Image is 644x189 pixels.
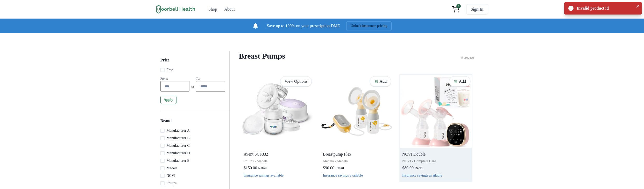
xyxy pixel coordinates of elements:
[321,75,392,148] img: 2vnt52g63qt3yfozssusts2vre3h
[167,143,190,148] p: Manufacturer C
[167,173,175,178] p: NCVI
[402,158,470,164] p: NCVI - Complete Care
[244,165,257,171] p: $150.00
[323,173,363,178] button: Insurance savings available
[449,76,470,87] button: Add
[167,150,190,156] p: Manufacturer D
[160,58,225,67] h5: Price
[242,75,313,148] img: ufvrcca7i9oqllexxt4k3sv2gmdq
[224,6,235,12] div: About
[167,180,177,186] p: Philips
[239,51,462,61] h4: Breast Pumps
[244,158,311,164] p: Philips - Medela
[459,79,466,84] p: Add
[346,21,392,31] button: Unlock insurance pricing
[402,165,414,171] p: $80.00
[167,135,190,141] p: Manufacturer B
[323,158,390,164] p: Medela - Medela
[456,4,461,8] span: 0
[242,75,313,181] a: Avent SCF332Philips - Medela$150.00RetailInsurance savings available
[280,76,312,87] a: View Options
[221,4,238,15] a: About
[167,165,178,171] p: Medela
[400,75,472,181] a: NCVI DoubleNCVI - Complete Care$80.00RetailInsurance savings available
[258,165,267,171] p: Retail
[267,23,340,29] p: Save up to 100% on your prescription DME
[400,75,472,148] img: mqpyhuci4vh251upcefz92eoqel6
[206,4,220,15] a: Shop
[209,6,217,12] div: Shop
[167,128,190,133] p: Manufacturer A
[160,77,189,81] div: From:
[415,165,423,171] p: Retail
[370,76,391,87] button: Add
[335,165,344,171] p: Retail
[461,55,474,60] p: 9 products
[402,173,442,178] button: Insurance savings available
[466,4,488,15] a: Sign In
[323,165,334,171] p: $90.00
[635,3,641,9] button: Close
[323,151,390,157] p: Breastpump Flex
[577,5,632,11] div: Invalid product id
[244,151,311,157] p: Avent SCF332
[167,158,189,163] p: Manufacturer E
[167,67,173,73] p: Free
[192,85,194,92] p: to
[160,118,225,128] h5: Brand
[244,173,284,178] button: Insurance savings available
[160,96,177,104] button: Apply
[402,151,470,157] p: NCVI Double
[379,79,387,84] p: Add
[450,4,462,15] a: View cart
[196,77,225,81] div: To:
[321,75,392,181] a: Breastpump FlexMedela - Medela$90.00RetailInsurance savings available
